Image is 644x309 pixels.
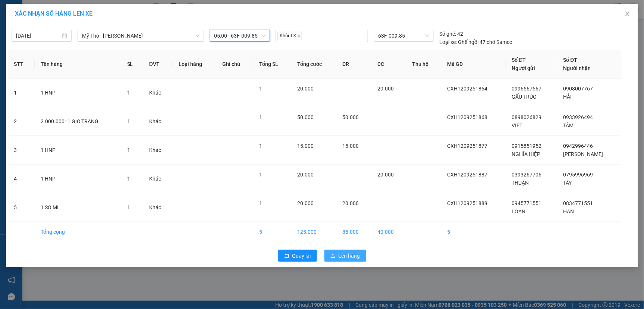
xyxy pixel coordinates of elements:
span: GẤU TRÚC [512,94,537,100]
span: 0915851952 [512,143,542,149]
span: [PERSON_NAME] [563,151,603,157]
div: Ghế ngồi 47 chỗ Samco [440,38,513,46]
span: 1 [127,147,130,153]
span: 0795996969 [563,172,593,178]
span: 1 [127,118,130,124]
span: Khôi TX [277,32,302,40]
span: HAN [563,208,574,214]
span: 50.000 [297,114,314,120]
th: STT [8,50,35,79]
span: 0996567567 [512,86,542,92]
td: Khác [143,165,173,193]
td: Khác [143,136,173,165]
th: Mã GD [442,50,506,79]
span: close [625,11,631,17]
span: Mỹ Tho - Hồ Chí Minh [82,30,199,41]
span: Người nhận [563,65,591,71]
td: Khác [143,107,173,136]
div: 42 [440,30,464,38]
th: CC [371,50,406,79]
th: SL [121,50,143,79]
span: VIET [512,122,523,128]
span: 15.000 [342,143,359,149]
td: 1 HNP [35,79,121,107]
span: 1 [127,176,130,182]
span: 20.000 [377,86,394,92]
span: 1 [259,143,262,149]
span: close [297,34,301,38]
td: 5 [442,222,506,242]
span: CXH1209251889 [447,200,488,206]
span: 20.000 [377,172,394,178]
td: Tổng cộng [35,222,121,242]
span: Loại xe: [440,38,457,46]
span: 20.000 [297,200,314,206]
td: Khác [143,193,173,222]
span: 0834771551 [563,200,593,206]
span: 20.000 [342,200,359,206]
span: LOAN [512,208,526,214]
td: 3 [8,136,35,165]
span: 0908007767 [563,86,593,92]
span: 1 [127,90,130,96]
button: Close [617,4,638,25]
span: TÂM [563,122,574,128]
span: CXH1209251868 [447,114,488,120]
th: Loại hàng [173,50,216,79]
td: 1 [8,79,35,107]
span: 1 [259,172,262,178]
td: 40.000 [371,222,406,242]
span: Số ĐT [563,57,578,63]
th: Tổng SL [253,50,291,79]
th: Tổng cước [291,50,336,79]
span: 1 [259,200,262,206]
td: 125.000 [291,222,336,242]
span: Người gửi [512,65,535,71]
td: 1 HNP [35,136,121,165]
td: 1 SO MI [35,193,121,222]
span: down [195,34,200,38]
span: 1 [259,114,262,120]
td: 1 HNP [35,165,121,193]
input: 13/09/2025 [16,32,60,40]
span: CXH1209251864 [447,86,488,92]
span: 20.000 [297,86,314,92]
span: 63F-009.85 [378,30,429,41]
span: 0933926494 [563,114,593,120]
span: HẢI [563,94,572,100]
span: Số ĐT [512,57,526,63]
td: 2.000.000=1 GIO TRANG [35,107,121,136]
button: rollbackQuay lại [278,250,317,262]
td: 4 [8,165,35,193]
td: 85.000 [336,222,371,242]
span: Số ghế: [440,30,456,38]
span: upload [330,253,336,259]
td: 5 [8,193,35,222]
span: TÂY [563,180,572,186]
td: Khác [143,79,173,107]
span: 0898026829 [512,114,542,120]
span: rollback [284,253,289,259]
th: ĐVT [143,50,173,79]
th: Thu hộ [406,50,442,79]
th: Tên hàng [35,50,121,79]
span: NGHĨA HIỆP [512,151,541,157]
span: 0393267706 [512,172,542,178]
span: 05:00 - 63F-009.85 [214,30,266,41]
th: CR [336,50,371,79]
span: XÁC NHẬN SỐ HÀNG LÊN XE [15,10,92,17]
span: 20.000 [297,172,314,178]
span: THUẬN [512,180,529,186]
span: 0942996446 [563,143,593,149]
td: 2 [8,107,35,136]
span: CXH1209251877 [447,143,488,149]
span: 50.000 [342,114,359,120]
span: 15.000 [297,143,314,149]
span: Lên hàng [339,252,360,260]
span: 1 [259,86,262,92]
button: uploadLên hàng [324,250,366,262]
span: 1 [127,204,130,210]
td: 5 [253,222,291,242]
th: Ghi chú [216,50,253,79]
span: CXH1209251887 [447,172,488,178]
